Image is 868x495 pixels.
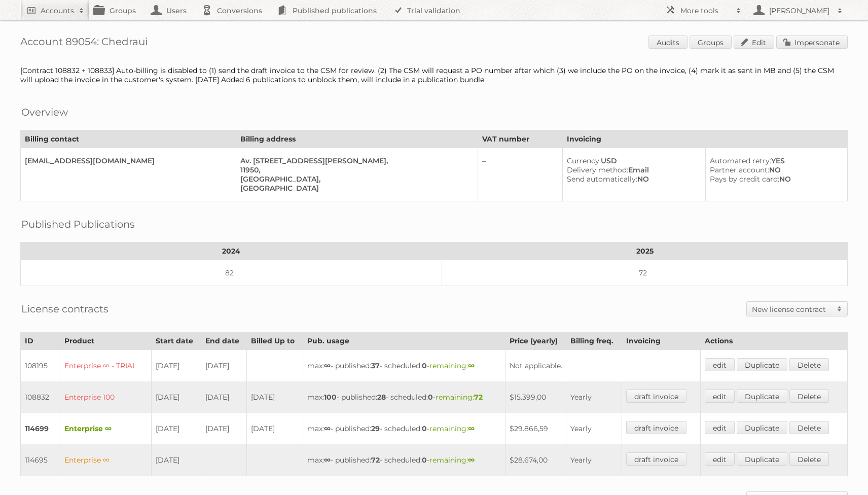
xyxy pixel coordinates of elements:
[21,130,236,148] th: Billing contact
[566,381,622,413] td: Yearly
[468,361,475,370] strong: ∞
[789,452,829,466] a: Delete
[505,444,566,476] td: $28.674,00
[60,332,152,350] th: Product
[567,174,698,184] div: NO
[236,130,478,148] th: Billing address
[737,452,787,466] a: Duplicate
[303,444,505,476] td: max: - published: - scheduled: -
[21,444,60,476] td: 114695
[377,393,386,402] strong: 28
[21,381,60,413] td: 108832
[710,165,769,174] span: Partner account:
[21,413,60,444] td: 114699
[626,421,686,434] a: draft invoice
[690,36,732,49] a: Groups
[710,174,839,184] div: NO
[21,350,60,382] td: 108195
[371,361,380,370] strong: 37
[705,390,735,403] a: edit
[21,332,60,350] th: ID
[21,301,108,316] h2: License contracts
[478,130,562,148] th: VAT number
[152,332,201,350] th: Start date
[468,455,475,465] strong: ∞
[442,242,848,260] th: 2025
[20,66,848,84] div: [Contract 108832 + 108833] Auto-billing is disabled to (1) send the draft invoice to the CSM for ...
[680,6,731,16] h2: More tools
[371,455,380,465] strong: 72
[567,156,601,165] span: Currency:
[474,393,483,402] strong: 72
[21,104,68,120] h2: Overview
[710,174,779,184] span: Pays by credit card:
[201,332,246,350] th: End date
[41,6,74,16] h2: Accounts
[648,36,688,49] a: Audits
[152,381,201,413] td: [DATE]
[324,424,331,433] strong: ∞
[240,174,470,184] div: [GEOGRAPHIC_DATA],
[567,165,698,174] div: Email
[422,424,427,433] strong: 0
[240,184,470,193] div: [GEOGRAPHIC_DATA]
[734,36,774,49] a: Edit
[152,350,201,382] td: [DATE]
[832,302,847,316] span: Toggle
[429,424,475,433] span: remaining:
[710,156,771,165] span: Automated retry:
[201,350,246,382] td: [DATE]
[468,424,475,433] strong: ∞
[422,455,427,465] strong: 0
[25,156,228,165] div: [EMAIL_ADDRESS][DOMAIN_NAME]
[566,444,622,476] td: Yearly
[710,165,839,174] div: NO
[505,413,566,444] td: $29.866,59
[567,174,637,184] span: Send automatically:
[303,413,505,444] td: max: - published: - scheduled: -
[240,165,470,174] div: 11950,
[789,390,829,403] a: Delete
[705,358,735,371] a: edit
[478,148,562,201] td: –
[60,444,152,476] td: Enterprise ∞
[752,304,832,314] h2: New license contract
[247,332,303,350] th: Billed Up to
[622,332,700,350] th: Invoicing
[152,444,201,476] td: [DATE]
[567,156,698,165] div: USD
[436,393,483,402] span: remaining:
[567,165,628,174] span: Delivery method:
[767,6,833,16] h2: [PERSON_NAME]
[152,413,201,444] td: [DATE]
[789,358,829,371] a: Delete
[562,130,847,148] th: Invoicing
[505,381,566,413] td: $15.399,00
[428,393,433,402] strong: 0
[240,156,470,165] div: Av. [STREET_ADDRESS][PERSON_NAME],
[789,421,829,434] a: Delete
[747,302,847,316] a: New license contract
[20,36,848,51] h1: Account 89054: Chedraui
[442,260,848,286] td: 72
[60,381,152,413] td: Enterprise 100
[737,358,787,371] a: Duplicate
[429,455,475,465] span: remaining:
[626,452,686,466] a: draft invoice
[566,413,622,444] td: Yearly
[247,413,303,444] td: [DATE]
[324,455,331,465] strong: ∞
[700,332,847,350] th: Actions
[566,332,622,350] th: Billing freq.
[201,381,246,413] td: [DATE]
[422,361,427,370] strong: 0
[303,350,505,382] td: max: - published: - scheduled: -
[626,390,686,403] a: draft invoice
[371,424,380,433] strong: 29
[60,413,152,444] td: Enterprise ∞
[705,452,735,466] a: edit
[505,332,566,350] th: Price (yearly)
[737,390,787,403] a: Duplicate
[21,260,442,286] td: 82
[303,332,505,350] th: Pub. usage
